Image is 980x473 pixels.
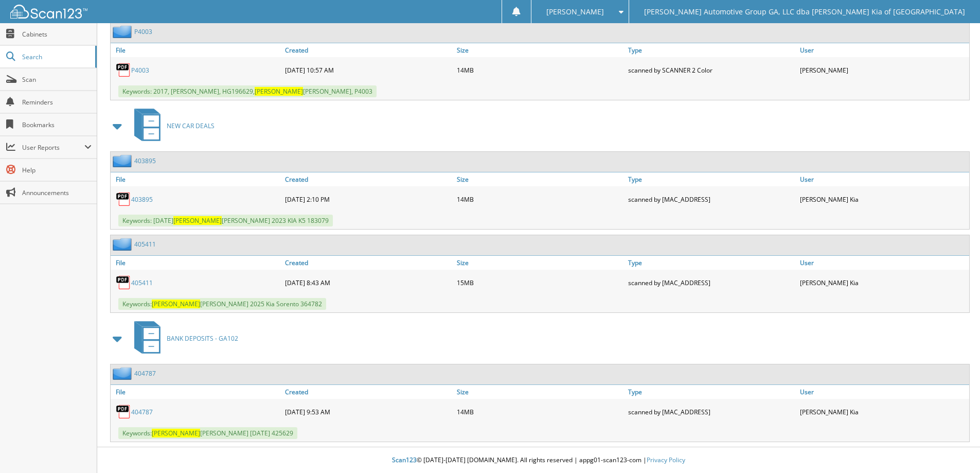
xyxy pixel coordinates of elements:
[134,27,152,36] a: P4003
[454,401,626,422] div: 14MB
[929,424,980,473] iframe: Chat Widget
[131,66,149,75] a: P4003
[546,9,604,15] span: [PERSON_NAME]
[282,272,454,293] div: [DATE] 8:43 AM
[797,401,969,422] div: [PERSON_NAME] Kia
[134,240,156,249] a: 405411
[118,215,333,226] span: Keywords: [DATE] [PERSON_NAME] 2023 KIA K5 183079
[167,334,238,343] span: BANK DEPOSITS - GA102
[152,300,200,308] span: [PERSON_NAME]
[131,195,153,204] a: 403895
[282,60,454,80] div: [DATE] 10:57 AM
[131,408,153,416] a: 404787
[626,401,797,422] div: scanned by [MAC_ADDRESS]
[22,120,92,129] span: Bookmarks
[454,60,626,80] div: 14MB
[797,43,969,57] a: User
[392,456,417,464] span: Scan123
[111,256,282,270] a: File
[128,318,238,359] a: BANK DEPOSITS - GA102
[111,43,282,57] a: File
[626,43,797,57] a: Type
[797,189,969,209] div: [PERSON_NAME] Kia
[134,369,156,378] a: 404787
[797,385,969,399] a: User
[797,60,969,80] div: [PERSON_NAME]
[282,385,454,399] a: Created
[454,43,626,57] a: Size
[111,172,282,186] a: File
[113,367,134,380] img: folder2.png
[113,25,134,38] img: folder2.png
[118,85,377,97] span: Keywords: 2017, [PERSON_NAME], HG196629, [PERSON_NAME], P4003
[22,75,92,84] span: Scan
[454,272,626,293] div: 15MB
[118,427,297,439] span: Keywords: [PERSON_NAME] [DATE] 425629
[255,87,303,96] span: [PERSON_NAME]
[797,272,969,293] div: [PERSON_NAME] Kia
[626,385,797,399] a: Type
[167,121,215,130] span: NEW CAR DEALS
[113,154,134,167] img: folder2.png
[131,278,153,287] a: 405411
[626,60,797,80] div: scanned by SCANNER 2 Color
[282,172,454,186] a: Created
[626,189,797,209] div: scanned by [MAC_ADDRESS]
[454,172,626,186] a: Size
[116,404,131,419] img: PDF.png
[113,238,134,251] img: folder2.png
[282,401,454,422] div: [DATE] 9:53 AM
[454,385,626,399] a: Size
[22,30,92,39] span: Cabinets
[454,189,626,209] div: 14MB
[116,62,131,78] img: PDF.png
[22,98,92,107] span: Reminders
[10,5,87,19] img: scan123-logo-white.svg
[116,275,131,290] img: PDF.png
[128,106,215,146] a: NEW CAR DEALS
[626,256,797,270] a: Type
[22,143,84,152] span: User Reports
[626,172,797,186] a: Type
[626,272,797,293] div: scanned by [MAC_ADDRESS]
[282,43,454,57] a: Created
[152,429,200,437] span: [PERSON_NAME]
[282,256,454,270] a: Created
[22,188,92,197] span: Announcements
[116,191,131,207] img: PDF.png
[111,385,282,399] a: File
[118,298,326,310] span: Keywords: [PERSON_NAME] 2025 Kia Sorento 364782
[644,9,965,15] span: [PERSON_NAME] Automotive Group GA, LLC dba [PERSON_NAME] Kia of [GEOGRAPHIC_DATA]
[134,156,156,165] a: 403895
[454,256,626,270] a: Size
[282,189,454,209] div: [DATE] 2:10 PM
[22,166,92,174] span: Help
[173,216,222,225] span: [PERSON_NAME]
[797,172,969,186] a: User
[647,456,685,464] a: Privacy Policy
[797,256,969,270] a: User
[22,52,90,61] span: Search
[97,448,980,473] div: © [DATE]-[DATE] [DOMAIN_NAME]. All rights reserved | appg01-scan123-com |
